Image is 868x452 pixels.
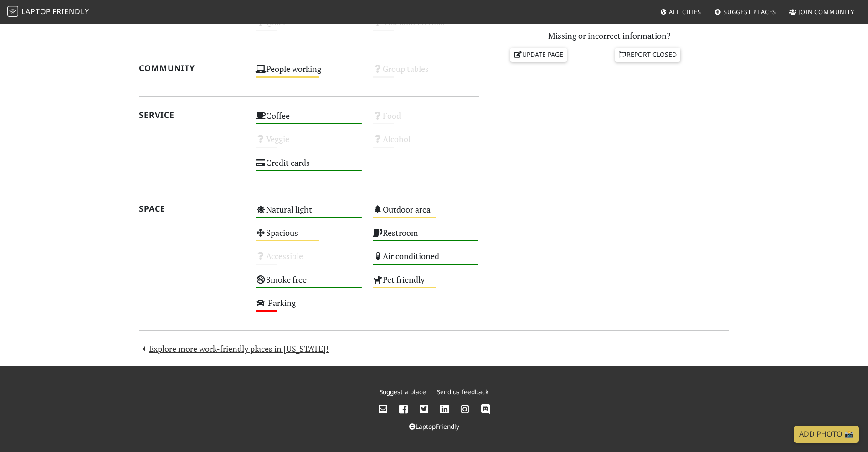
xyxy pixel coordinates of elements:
[367,249,484,272] div: Air conditioned
[615,48,681,61] a: Report closed
[367,202,484,225] div: Outdoor area
[367,272,484,295] div: Pet friendly
[250,155,367,178] div: Credit cards
[139,63,245,73] h2: Community
[52,6,89,16] span: Friendly
[367,225,484,249] div: Restroom
[367,132,484,155] div: Alcohol
[250,225,367,249] div: Spacious
[7,6,18,17] img: LaptopFriendly
[139,204,245,213] h2: Space
[367,15,484,38] div: Video/audio calls
[786,4,858,20] a: Join Community
[490,29,729,42] p: Missing or incorrect information?
[21,6,51,16] span: Laptop
[7,4,89,20] a: LaptopFriendly LaptopFriendly
[711,4,780,20] a: Suggest Places
[437,387,488,396] a: Send us feedback
[139,343,329,354] a: Explore more work-friendly places in [US_STATE]!
[250,202,367,225] div: Natural light
[139,110,245,120] h2: Service
[268,297,296,308] s: Parking
[367,108,484,132] div: Food
[798,8,854,16] span: Join Community
[250,108,367,132] div: Coffee
[409,422,459,431] a: LaptopFriendly
[380,387,426,396] a: Suggest a place
[669,8,701,16] span: All Cities
[250,249,367,272] div: Accessible
[724,8,776,16] span: Suggest Places
[656,4,705,20] a: All Cities
[250,61,367,85] div: People working
[250,272,367,295] div: Smoke free
[794,426,859,443] a: Add Photo 📸
[367,61,484,85] div: Group tables
[250,132,367,155] div: Veggie
[510,48,567,61] a: Update page
[250,15,367,38] div: Quiet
